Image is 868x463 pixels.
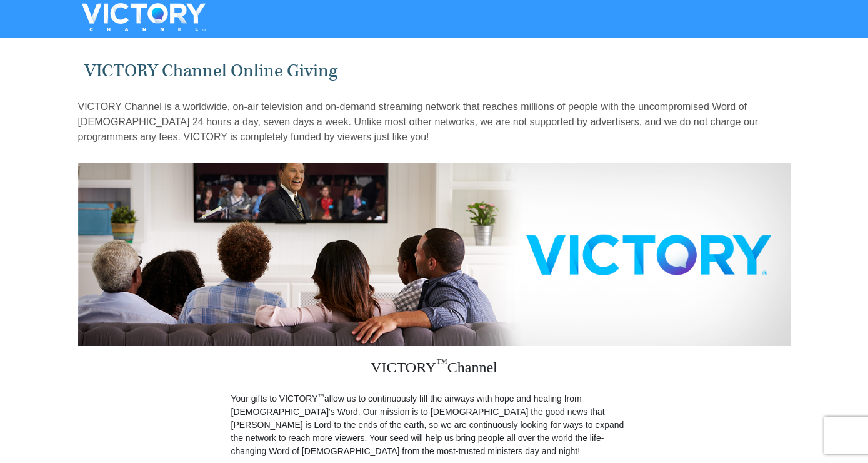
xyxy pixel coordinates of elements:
p: Your gifts to VICTORY allow us to continuously fill the airways with hope and healing from [DEMOG... [231,392,637,458]
sup: ™ [436,357,447,369]
sup: ™ [318,392,325,400]
p: VICTORY Channel is a worldwide, on-air television and on-demand streaming network that reaches mi... [78,99,791,145]
h1: VICTORY Channel Online Giving [84,61,784,81]
img: VICTORYTHON - VICTORY Channel [66,3,222,31]
h3: VICTORY Channel [231,346,637,392]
